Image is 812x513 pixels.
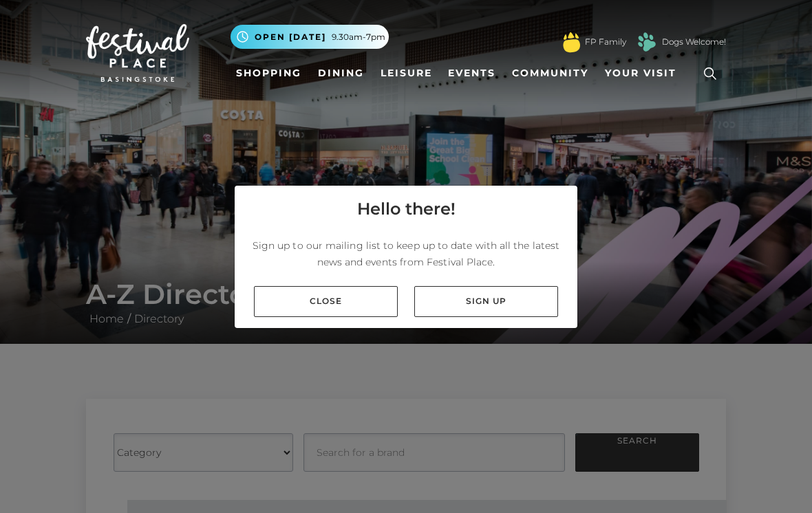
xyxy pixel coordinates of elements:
a: FP Family [585,36,626,48]
p: Sign up to our mailing list to keep up to date with all the latest news and events from Festival ... [246,237,566,270]
a: Events [442,61,501,86]
img: Festival Place Logo [86,24,189,82]
a: Dogs Welcome! [662,36,726,48]
a: Leisure [375,61,438,86]
a: Close [254,286,398,317]
span: Open [DATE] [255,31,326,43]
a: Community [506,61,594,86]
h4: Hello there! [357,197,456,221]
span: 9.30am-7pm [332,31,385,43]
span: Your Visit [605,66,676,80]
a: Shopping [231,61,307,86]
a: Your Visit [599,61,689,86]
button: Open [DATE] 9.30am-7pm [231,25,389,49]
a: Sign up [414,286,558,317]
a: Dining [312,61,370,86]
